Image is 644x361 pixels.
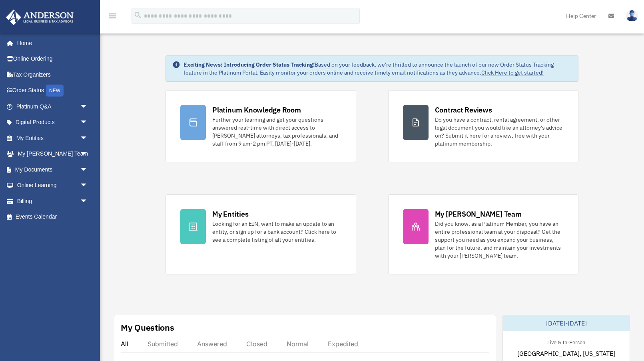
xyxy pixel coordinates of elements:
[108,14,118,21] a: menu
[6,67,100,83] a: Tax Organizers
[435,209,522,219] div: My [PERSON_NAME] Team
[80,178,96,194] span: arrow_drop_down
[435,116,564,148] div: Do you have a contract, rental agreement, or other legal document you would like an attorney's ad...
[287,340,309,348] div: Normal
[183,61,315,68] strong: Exciting News: Introducing Order Status Tracking!
[435,220,564,260] div: Did you know, as a Platinum Member, you have an entire professional team at your disposal? Get th...
[6,193,100,209] a: Billingarrow_drop_down
[80,130,96,146] span: arrow_drop_down
[388,194,578,274] a: My [PERSON_NAME] Team Did you know, as a Platinum Member, you have an entire professional team at...
[481,69,544,76] a: Click Here to get started!
[6,146,100,162] a: My [PERSON_NAME] Teamarrow_drop_down
[6,114,100,130] a: Digital Productsarrow_drop_down
[212,105,301,115] div: Platinum Knowledge Room
[246,340,267,348] div: Closed
[6,35,96,51] a: Home
[6,178,100,193] a: Online Learningarrow_drop_down
[626,10,638,22] img: User Pic
[4,10,76,25] img: Anderson Advisors Platinum Portal
[503,315,630,331] div: [DATE]-[DATE]
[6,51,100,67] a: Online Ordering
[108,11,118,21] i: menu
[212,220,341,244] div: Looking for an EIN, want to make an update to an entity, or sign up for a bank account? Click her...
[121,340,128,348] div: All
[212,209,248,219] div: My Entities
[517,349,615,358] span: [GEOGRAPHIC_DATA], [US_STATE]
[6,99,100,114] a: Platinum Q&Aarrow_drop_down
[6,130,100,146] a: My Entitiesarrow_drop_down
[80,162,96,178] span: arrow_drop_down
[121,322,174,333] div: My Questions
[80,99,96,115] span: arrow_drop_down
[148,340,178,348] div: Submitted
[165,90,356,162] a: Platinum Knowledge Room Further your learning and get your questions answered real-time with dire...
[183,61,572,77] div: Based on your feedback, we're thrilled to announce the launch of our new Order Status Tracking fe...
[46,85,64,97] div: NEW
[80,146,96,162] span: arrow_drop_down
[212,116,341,148] div: Further your learning and get your questions answered real-time with direct access to [PERSON_NAM...
[388,90,578,162] a: Contract Reviews Do you have a contract, rental agreement, or other legal document you would like...
[435,105,492,115] div: Contract Reviews
[541,337,592,346] div: Live & In-Person
[134,11,142,20] i: search
[6,209,100,225] a: Events Calendar
[328,340,358,348] div: Expedited
[80,193,96,209] span: arrow_drop_down
[6,83,100,99] a: Order StatusNEW
[197,340,227,348] div: Answered
[165,194,356,274] a: My Entities Looking for an EIN, want to make an update to an entity, or sign up for a bank accoun...
[6,162,100,178] a: My Documentsarrow_drop_down
[80,114,96,131] span: arrow_drop_down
